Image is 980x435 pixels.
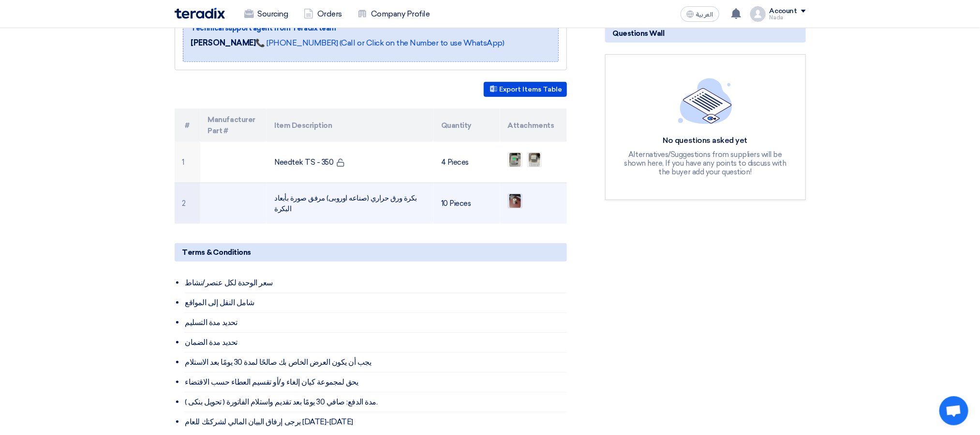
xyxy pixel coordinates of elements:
[255,38,504,47] a: 📞 [PHONE_NUMBER] (Call or Click on the Number to use WhatsApp)
[528,151,541,169] img: WhatsApp_Image__at__1757512834877.jpeg
[175,109,200,142] th: #
[184,273,567,293] li: سعر الوحدة لكل عنصر/نشاط
[500,109,567,142] th: Attachments
[267,183,433,224] td: بكرة ورق حراري (صناعه اوروبى) مرفق صورة بأبعاد البكرة
[433,183,500,224] td: 10 Pieces
[433,109,500,142] th: Quantity
[184,293,567,313] li: شامل النقل إلى المواقع
[184,373,567,392] li: يحق لمجموعة كيان إلغاء و/أو تقسيم العطاء حسب الاقتضاء
[175,183,200,224] td: 2
[484,82,567,97] button: Export Items Table
[175,8,225,19] img: Teradix logo
[191,38,256,47] strong: [PERSON_NAME]
[623,136,787,146] div: No questions asked yet
[175,142,200,183] td: 1
[182,247,251,258] span: Terms & Conditions
[433,142,500,183] td: 4 Pieces
[191,23,550,33] div: Technical support agent from Teradix team
[681,6,719,22] button: العربية
[200,109,267,142] th: Manufacturer Part #
[678,78,732,124] img: empty_state_list.svg
[184,392,567,412] li: ( تحويل بنكى ) مدة الدفع: صافي 30 يومًا بعد تقديم واستلام الفاتورة.
[237,3,296,25] a: Sourcing
[613,28,665,39] span: Questions Wall
[939,396,968,425] div: Open chat
[770,7,797,16] div: Account
[184,313,567,333] li: تحديد مدة التسليم
[508,151,522,169] img: WhatsApp_Image__at___1757512834621.jpeg
[267,142,433,183] td: Needtek TS - 350
[623,150,787,176] div: Alternatives/Suggestions from suppliers will be shown here, If you have any points to discuss wit...
[770,15,806,20] div: Nada
[184,353,567,373] li: يجب أن يكون العرض الخاص بك صالحًا لمدة 30 يومًا بعد الاستلام
[184,333,567,353] li: تحديد مدة الضمان
[184,412,567,432] li: يرجى إرفاق البيان المالي لشركتك للعام [DATE]-[DATE]
[750,6,766,22] img: profile_test.png
[350,3,438,25] a: Company Profile
[508,192,522,210] img: _1757513075446.jpg
[296,3,350,25] a: Orders
[696,11,713,18] span: العربية
[267,109,433,142] th: Item Description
